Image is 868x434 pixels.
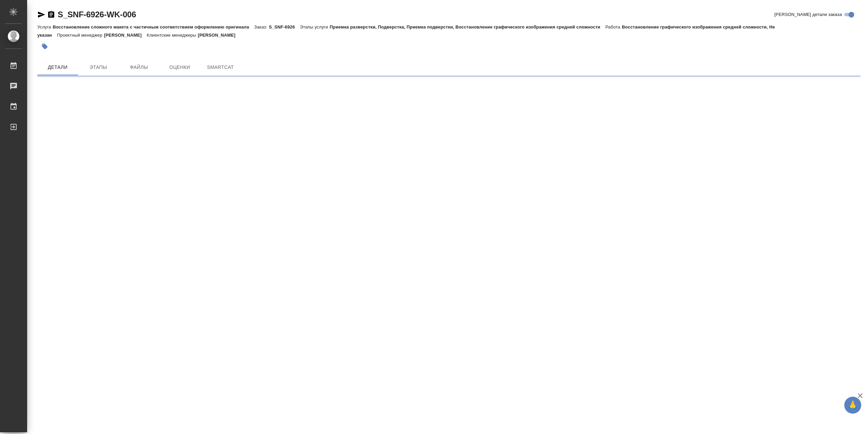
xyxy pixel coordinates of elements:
[123,63,155,72] span: Файлы
[147,33,198,38] p: Клиентские менеджеры
[330,24,605,30] p: Приемка разверстки, Подверстка, Приемка подверстки, Восстановление графического изображения средн...
[300,24,330,30] p: Этапы услуги
[104,33,147,38] p: [PERSON_NAME]
[47,11,55,19] button: Скопировать ссылку
[163,63,196,72] span: Оценки
[57,33,104,38] p: Проектный менеджер
[41,63,74,72] span: Детали
[53,24,254,30] p: Восстановление сложного макета с частичным соответствием оформлению оригинала
[37,24,53,30] p: Услуга
[58,10,136,19] a: S_SNF-6926-WK-006
[82,63,115,72] span: Этапы
[844,397,861,414] button: 🙏
[774,11,842,18] span: [PERSON_NAME] детали заказа
[198,33,240,38] p: [PERSON_NAME]
[269,24,300,30] p: S_SNF-6926
[847,398,859,412] span: 🙏
[37,39,52,54] button: Добавить тэг
[605,24,622,30] p: Работа
[37,11,45,19] button: Скопировать ссылку для ЯМессенджера
[204,63,237,72] span: SmartCat
[254,24,269,30] p: Заказ:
